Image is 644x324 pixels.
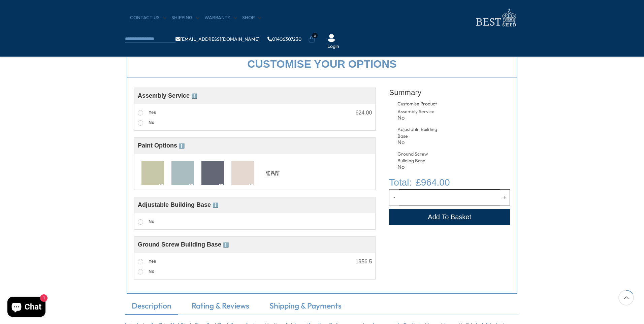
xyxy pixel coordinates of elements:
[179,143,185,149] span: ℹ️
[397,126,439,139] div: Adjustable Building Base
[263,300,348,315] a: Shipping & Payments
[355,259,372,264] div: 1956.5
[355,110,372,116] div: 624.00
[267,37,301,41] a: 01406307230
[138,201,218,208] span: Adjustable Building Base
[204,14,237,21] a: Warranty
[389,84,510,101] div: Summary
[327,43,339,50] a: Login
[149,110,156,115] span: Yes
[201,161,224,186] img: T7033
[213,202,218,208] span: ℹ️
[149,120,154,125] span: No
[171,14,199,21] a: Shipping
[231,161,254,186] img: T7078
[138,158,167,187] div: T7010
[191,93,197,99] span: ℹ️
[141,161,164,186] img: T7010
[138,92,197,99] span: Assembly Service
[228,158,257,187] div: T7078
[397,101,462,107] div: Customise Product
[138,142,185,149] span: Paint Options
[397,108,439,115] div: Assembly Service
[149,219,154,224] span: No
[185,300,256,315] a: Rating & Reviews
[138,241,229,248] span: Ground Screw Building Base
[397,139,439,145] div: No
[500,189,510,205] button: Increase quantity
[308,36,315,43] a: 0
[327,34,335,42] img: User Icon
[416,175,450,189] span: £964.00
[389,189,399,205] button: Decrease quantity
[397,151,439,164] div: Ground Screw Building Base
[127,51,517,77] div: Customise your options
[223,242,229,248] span: ℹ️
[198,158,227,187] div: T7033
[312,33,318,38] span: 0
[171,161,194,186] img: T7024
[175,37,260,41] a: [EMAIL_ADDRESS][DOMAIN_NAME]
[149,259,156,264] span: Yes
[258,158,287,187] div: No Paint
[397,164,439,170] div: No
[472,7,519,29] img: logo
[242,14,261,21] a: Shop
[399,189,500,205] input: Quantity
[261,161,284,186] img: No Paint
[149,269,154,274] span: No
[5,297,47,319] inbox-online-store-chat: Shopify online store chat
[168,158,197,187] div: T7024
[130,14,166,21] a: CONTACT US
[397,115,439,121] div: No
[125,300,178,315] a: Description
